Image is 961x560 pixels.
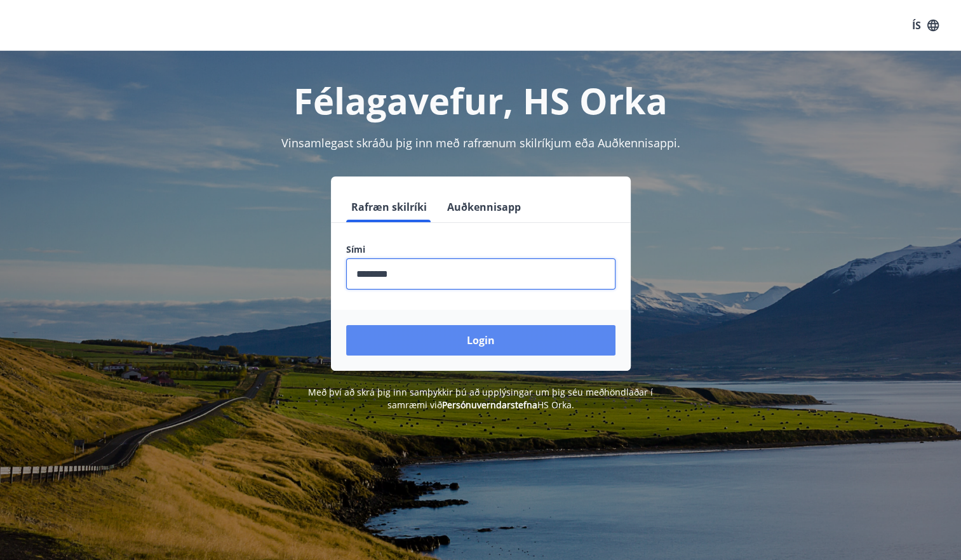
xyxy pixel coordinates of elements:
[281,135,680,150] span: Vinsamlegast skráðu þig inn með rafrænum skilríkjum eða Auðkennisappi.
[442,399,537,411] a: Persónuverndarstefna
[346,192,432,222] button: Rafræn skilríki
[346,243,615,256] label: Sími
[308,386,653,411] span: Með því að skrá þig inn samþykkir þú að upplýsingar um þig séu meðhöndlaðar í samræmi við HS Orka.
[346,325,615,356] button: Login
[442,192,526,222] button: Auðkennisapp
[39,76,923,124] h1: Félagavefur, HS Orka
[905,14,946,37] button: ÍS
